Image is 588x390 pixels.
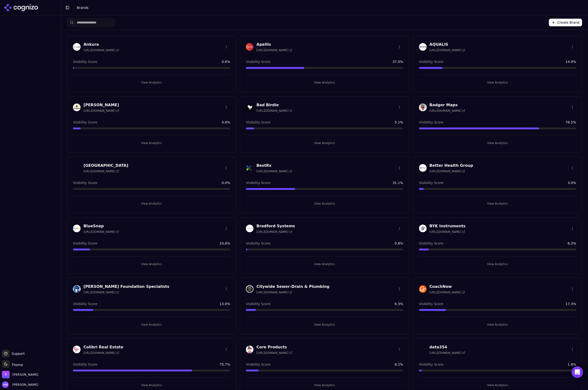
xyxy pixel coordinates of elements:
[77,5,575,10] nav: breadcrumb
[419,79,576,86] button: View Analytics
[256,284,329,290] h3: Citywide Sewer-Drain & Plumbing
[419,139,576,147] button: View Analytics
[430,351,465,355] span: [URL][DOMAIN_NAME]
[419,164,427,172] img: Better Health Group
[430,109,465,113] span: [URL][DOMAIN_NAME]
[419,225,427,232] img: BYK Instruments
[256,351,292,355] span: [URL][DOMAIN_NAME]
[419,59,444,64] span: Visibility Score
[83,48,119,52] span: [URL][DOMAIN_NAME]
[12,373,38,377] span: Perrill
[419,104,427,111] img: Badger Maps
[73,59,97,64] span: Visibility Score
[83,223,119,229] h3: BlueSnap
[246,79,403,86] button: View Analytics
[246,301,270,306] span: Visibility Score
[572,367,583,378] div: Open Intercom Messenger
[246,43,254,51] img: Apellis
[220,241,230,246] span: 10.8 %
[246,200,403,207] button: View Analytics
[430,344,465,350] h3: data354
[566,120,576,125] span: 76.5 %
[73,120,97,125] span: Visibility Score
[246,164,254,172] img: BestRx
[568,180,576,185] span: 3.0 %
[246,180,270,185] span: Visibility Score
[10,351,25,356] span: Support
[395,301,403,306] span: 6.3 %
[83,42,119,47] h3: Ankura
[83,344,123,350] h3: Colibri Real Estate
[246,362,270,367] span: Visibility Score
[246,241,270,246] span: Visibility Score
[2,371,38,379] button: Open organization switcher
[73,301,97,306] span: Visibility Score
[246,225,254,232] img: Bradford Systems
[83,290,119,294] span: [URL][DOMAIN_NAME]
[2,381,38,388] button: Open user button
[430,223,466,229] h3: BYK Instruments
[73,164,81,172] img: Berkshire
[246,120,270,125] span: Visibility Score
[566,301,576,306] span: 17.3 %
[246,346,254,353] img: Core Products
[73,260,230,268] button: View Analytics
[83,163,128,168] h3: [GEOGRAPHIC_DATA]
[430,169,465,173] span: [URL][DOMAIN_NAME]
[222,180,230,185] span: 0.0 %
[222,59,230,64] span: 0.6 %
[395,241,403,246] span: 0.8 %
[2,381,9,388] img: Molly McLay
[419,346,427,353] img: data354
[83,109,119,113] span: [URL][DOMAIN_NAME]
[430,284,465,290] h3: CoachNow
[256,48,292,52] span: [URL][DOMAIN_NAME]
[256,102,292,108] h3: Bad Birdie
[419,43,427,51] img: AQUALIS
[73,381,230,389] button: View Analytics
[430,163,473,168] h3: Better Health Group
[77,6,89,10] span: Brands
[256,109,292,113] span: [URL][DOMAIN_NAME]
[568,362,576,367] span: 1.8 %
[73,362,97,367] span: Visibility Score
[430,42,465,47] h3: AQUALIS
[246,59,270,64] span: Visibility Score
[395,362,403,367] span: 8.1 %
[73,139,230,147] button: View Analytics
[83,351,119,355] span: [URL][DOMAIN_NAME]
[419,260,576,268] button: View Analytics
[419,321,576,329] button: View Analytics
[256,169,292,173] span: [URL][DOMAIN_NAME]
[83,284,169,290] h3: [PERSON_NAME] Foundation Specialists
[83,169,119,173] span: [URL][DOMAIN_NAME]
[246,381,403,389] button: View Analytics
[10,363,23,367] span: Theme
[246,139,403,147] button: View Analytics
[73,104,81,111] img: Athena Bitcoin
[393,180,403,185] span: 31.1 %
[220,301,230,306] span: 13.0 %
[256,223,295,229] h3: Bradford Systems
[73,200,230,207] button: View Analytics
[73,241,97,246] span: Visibility Score
[419,362,444,367] span: Visibility Score
[419,301,444,306] span: Visibility Score
[549,19,582,26] button: Create Brand
[419,200,576,207] button: View Analytics
[246,285,254,293] img: Citywide Sewer-Drain & Plumbing
[256,344,292,350] h3: Core Products
[566,59,576,64] span: 14.9 %
[220,362,230,367] span: 75.7 %
[73,43,81,51] img: Ankura
[83,102,119,108] h3: [PERSON_NAME]
[73,79,230,86] button: View Analytics
[430,290,465,294] span: [URL][DOMAIN_NAME]
[246,260,403,268] button: View Analytics
[419,180,444,185] span: Visibility Score
[73,346,81,353] img: Colibri Real Estate
[2,371,10,379] img: Perrill
[568,241,576,246] span: 6.3 %
[83,230,119,234] span: [URL][DOMAIN_NAME]
[430,102,465,108] h3: Badger Maps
